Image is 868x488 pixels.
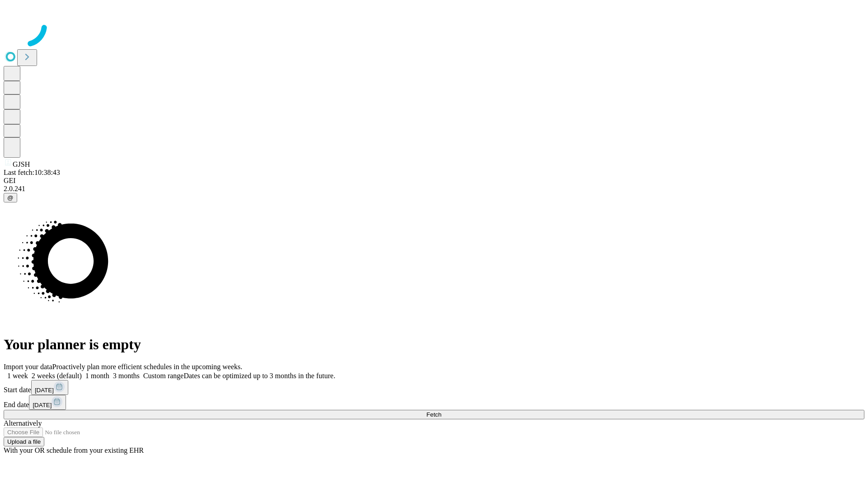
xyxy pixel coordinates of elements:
[184,372,335,380] span: Dates can be optimized up to 3 months in the future.
[33,402,52,408] span: [DATE]
[4,363,52,371] span: Import your data
[32,372,82,380] span: 2 weeks (default)
[35,387,54,394] span: [DATE]
[4,437,44,446] button: Upload a file
[13,160,30,168] span: GJSH
[52,363,242,371] span: Proactively plan more efficient schedules in the upcoming weeks.
[143,372,184,380] span: Custom range
[4,177,864,185] div: GEI
[4,410,864,419] button: Fetch
[29,395,66,410] button: [DATE]
[4,395,864,410] div: End date
[7,194,14,201] span: @
[426,411,441,418] span: Fetch
[4,169,60,176] span: Last fetch: 10:38:43
[4,336,864,353] h1: Your planner is empty
[7,372,28,380] span: 1 week
[4,446,144,454] span: With your OR schedule from your existing EHR
[4,193,17,202] button: @
[4,419,42,427] span: Alternatively
[85,372,109,380] span: 1 month
[4,380,864,395] div: Start date
[31,380,68,395] button: [DATE]
[4,185,864,193] div: 2.0.241
[113,372,140,380] span: 3 months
